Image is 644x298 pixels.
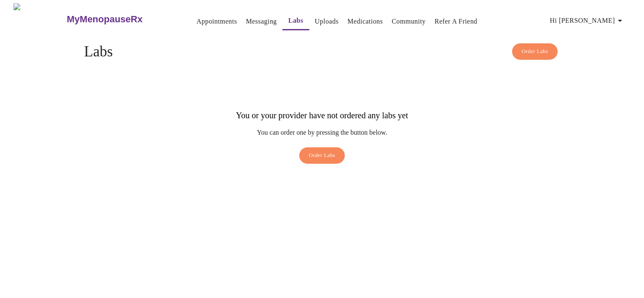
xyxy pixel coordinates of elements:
p: You can order one by pressing the button below. [236,129,408,136]
h4: Labs [84,43,560,60]
a: Messaging [246,16,276,27]
h3: MyMenopauseRx [67,14,143,25]
button: Medications [344,13,386,30]
button: Order Labs [299,147,345,164]
button: Refer a Friend [431,13,481,30]
span: Order Labs [522,47,548,56]
span: Order Labs [309,151,335,160]
button: Messaging [242,13,280,30]
button: Uploads [311,13,342,30]
a: Labs [288,15,303,27]
button: Labs [282,12,309,30]
a: Appointments [196,16,237,27]
a: Order Labs [297,147,347,168]
button: Hi [PERSON_NAME] [547,12,628,29]
img: MyMenopauseRx Logo [13,3,66,35]
button: Order Labs [512,43,558,60]
span: Hi [PERSON_NAME] [550,15,625,27]
button: Community [388,13,429,30]
a: MyMenopauseRx [66,5,176,34]
button: Appointments [193,13,240,30]
a: Medications [347,16,383,27]
a: Uploads [315,16,339,27]
h3: You or your provider have not ordered any labs yet [236,111,408,120]
a: Refer a Friend [435,16,478,27]
a: Community [392,16,426,27]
